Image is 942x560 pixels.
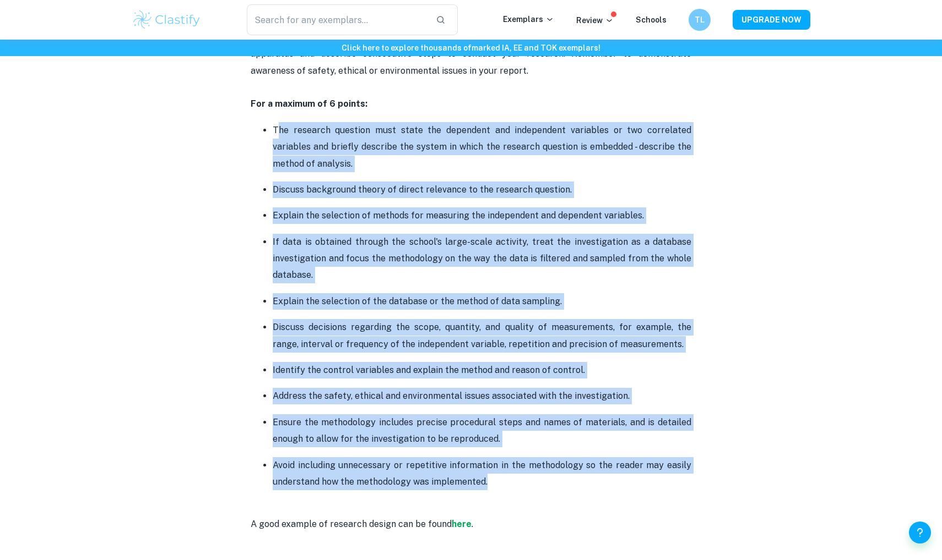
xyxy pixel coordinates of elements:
button: UPGRADE NOW [733,10,810,30]
button: Help and Feedback [909,521,931,543]
p: Explain the selection of the database or the method of data sampling. [273,293,691,310]
a: Schools [636,15,667,24]
span: A good example of research design can be found [251,519,452,529]
p: The research question must state the dependent and independent variables or two correlated variab... [273,122,691,172]
p: Discuss decisions regarding the scope, quantity, and quality of measurements, for example, the ra... [273,319,691,353]
p: Ensure the methodology includes precise procedural steps and names of materials, and is detailed ... [273,414,691,448]
p: Identify the control variables and explain the method and reason of control. [273,362,691,378]
p: Avoid including unnecessary or repetitive information in the methodology so the reader may easily... [273,457,691,491]
input: Search for any exemplars... [247,4,427,35]
span: . [472,519,473,529]
p: If data is obtained through the school's large-scale activity, treat the investigation as a datab... [273,234,691,284]
h6: Click here to explore thousands of marked IA, EE and TOK exemplars ! [2,42,940,54]
a: here [452,519,472,529]
p: Discuss background theory of direct relevance to the research question. [273,182,691,198]
strong: For a maximum of 6 points: [251,98,367,109]
p: Explain the selection of methods for measuring the independent and dependent variables. [273,207,691,224]
h6: TL [694,14,706,26]
p: Address the safety, ethical and environmental issues associated with the investigation. [273,388,691,404]
button: TL [689,9,711,31]
p: Review [576,14,614,26]
p: Exemplars [503,13,554,25]
img: Clastify logo [132,9,202,31]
